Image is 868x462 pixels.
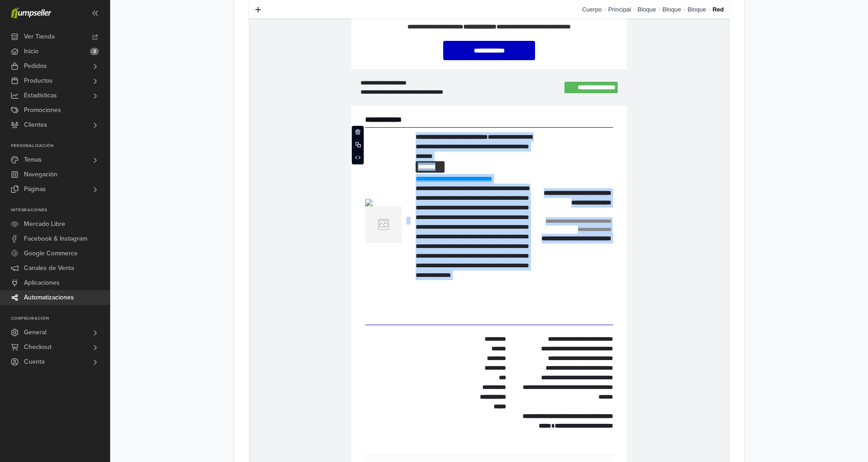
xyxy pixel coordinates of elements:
[24,73,53,88] span: Productos
[11,208,110,213] p: Integraciones
[24,355,45,369] span: Cuenta
[24,103,61,118] span: Promociones
[24,152,42,167] span: Temas
[116,256,152,293] img: {{ product.name }}
[24,290,74,305] span: Automatizaciones
[24,325,46,340] span: General
[24,182,46,197] span: Páginas
[24,217,65,231] span: Mercado Libre
[24,29,55,44] span: Ver Tienda
[116,248,123,256] img: {{product.name}}
[90,48,99,55] span: 2
[24,276,60,290] span: Aplicaciones
[24,261,74,276] span: Canales de Venta
[24,44,39,59] span: Inicio
[24,88,57,103] span: Estadísticas
[11,143,110,149] p: Personalización
[24,59,47,73] span: Pedidos
[24,118,47,132] span: Clientes
[24,167,57,182] span: Navegación
[24,246,78,261] span: Google Commerce
[11,316,110,321] p: Configuración
[24,231,87,246] span: Facebook & Instagram
[24,340,51,355] span: Checkout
